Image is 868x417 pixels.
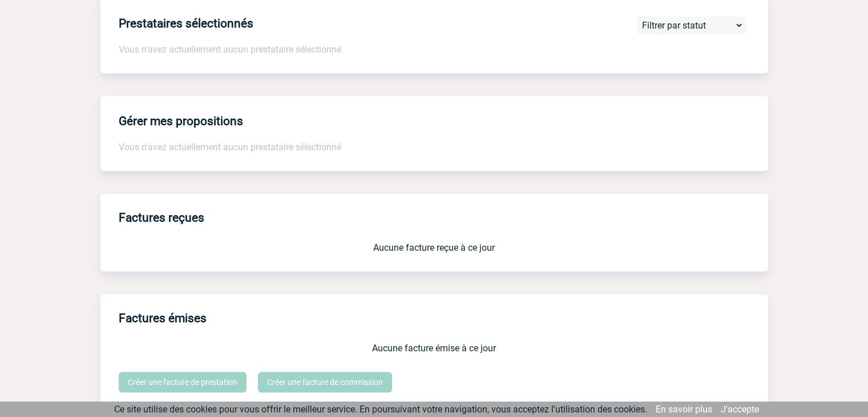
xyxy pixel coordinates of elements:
p: Aucune facture reçue à ce jour [119,242,750,253]
p: Aucune facture émise à ce jour [119,343,750,354]
a: Créer une facture de prestation [119,372,247,392]
span: Ce site utilise des cookies pour vous offrir le meilleur service. En poursuivant votre navigation... [114,404,647,415]
a: En savoir plus [656,404,712,415]
a: Créer une facture de commission [258,372,392,392]
p: Vous n'avez actuellement aucun prestataire sélectionné [119,44,768,55]
a: J'accepte [721,404,759,415]
h4: Gérer mes propositions [119,114,243,128]
p: Vous n'avez actuellement aucun prestataire sélectionné [119,142,750,153]
h4: Prestataires sélectionnés [119,17,253,30]
h3: Factures émises [119,303,768,334]
h3: Factures reçues [119,203,768,233]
